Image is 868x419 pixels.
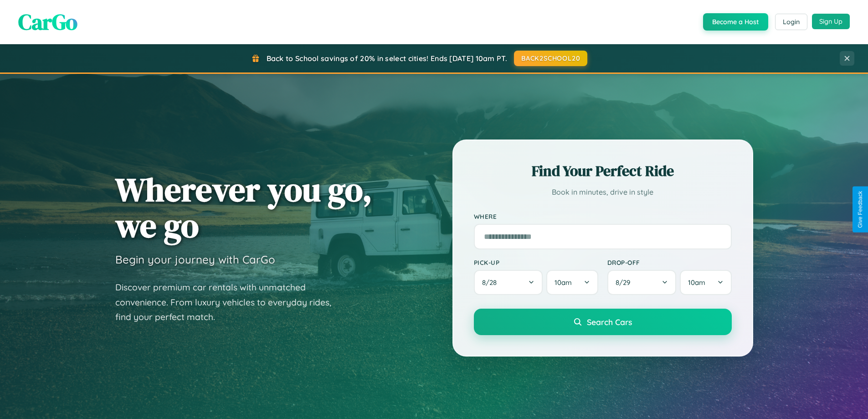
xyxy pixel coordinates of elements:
span: Back to School savings of 20% in select cities! Ends [DATE] 10am PT. [267,54,507,63]
button: 8/29 [607,270,677,295]
label: Where [474,212,732,220]
button: Sign Up [812,14,850,29]
label: Pick-up [474,259,598,266]
label: Drop-off [607,259,732,266]
span: 8 / 29 [616,278,635,287]
span: CarGo [18,7,77,37]
h1: Wherever you go, we go [115,171,372,243]
div: Give Feedback [857,191,863,228]
button: Become a Host [703,13,768,31]
h3: Begin your journey with CarGo [115,253,275,266]
span: 10am [688,278,705,287]
button: Login [775,14,807,30]
button: Search Cars [474,309,732,335]
span: Search Cars [587,317,632,327]
h2: Find Your Perfect Ride [474,161,732,181]
button: 10am [546,270,598,295]
p: Book in minutes, drive in style [474,186,732,199]
span: 10am [555,278,572,287]
button: BACK2SCHOOL20 [514,51,587,66]
span: 8 / 28 [482,278,501,287]
p: Discover premium car rentals with unmatched convenience. From luxury vehicles to everyday rides, ... [115,280,343,325]
button: 8/28 [474,270,543,295]
button: 10am [680,270,731,295]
